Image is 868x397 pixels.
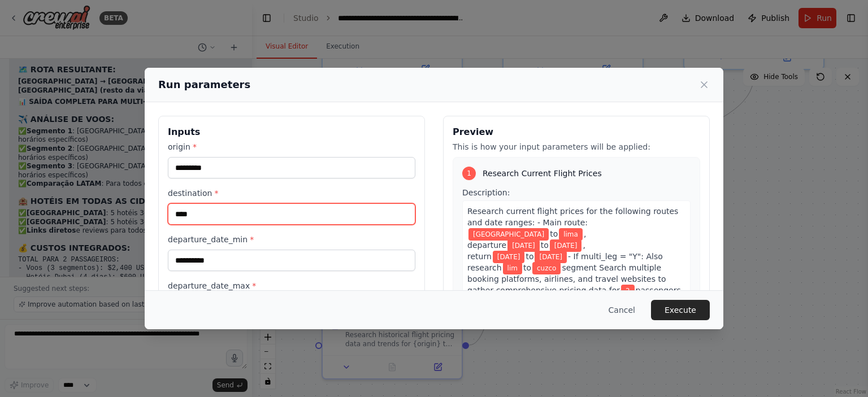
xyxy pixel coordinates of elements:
span: Variable: destination [559,228,583,241]
span: , return [467,241,585,261]
div: 1 [462,167,476,180]
span: segment Search multiple booking platforms, airlines, and travel websites to gather comprehensive ... [467,263,666,295]
span: to [523,263,531,272]
h3: Preview [453,125,700,139]
span: Variable: return_date_min [493,251,525,263]
span: Variable: origin [468,228,549,241]
button: Execute [651,300,710,320]
span: to [550,229,558,238]
span: Variable: multi_leg_destination [532,262,561,274]
span: , departure [467,229,586,250]
label: departure_date_max [168,280,415,291]
span: Variable: departure_date_max [550,239,582,252]
span: to [541,241,549,250]
span: Research current flight prices for the following routes and date ranges: - Main route: [467,207,678,227]
span: Variable: number_of_passengers [621,285,635,297]
span: Research Current Flight Prices [483,168,602,179]
h3: Inputs [168,125,415,139]
span: Variable: return_date_max [535,251,567,263]
span: Variable: multi_leg_origin [503,262,522,274]
span: to [526,252,533,261]
label: destination [168,187,415,199]
span: Variable: departure_date_min [507,239,540,252]
span: Description: [462,188,510,197]
label: departure_date_min [168,234,415,245]
label: origin [168,141,415,152]
h2: Run parameters [158,77,250,93]
p: This is how your input parameters will be applied: [453,141,700,152]
span: - If multi_leg = "Y": Also research [467,252,663,272]
button: Cancel [600,300,644,320]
